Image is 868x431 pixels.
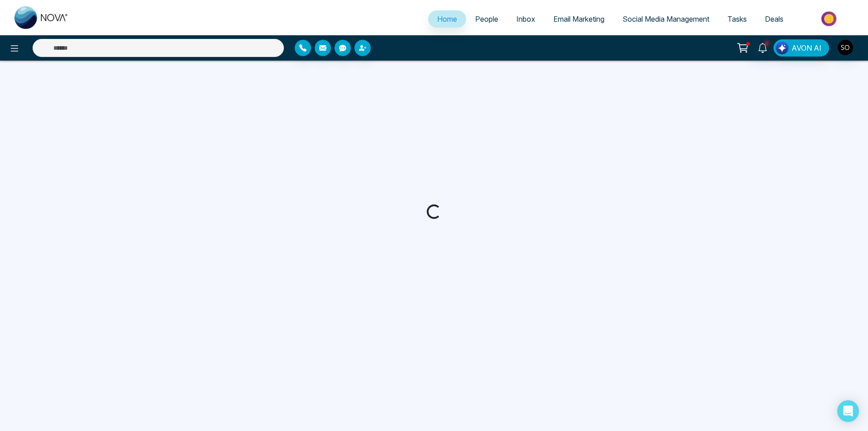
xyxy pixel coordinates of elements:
img: Market-place.gif [797,9,863,29]
a: People [466,10,507,28]
span: Social Media Management [623,14,709,24]
span: Email Marketing [553,14,604,24]
div: Open Intercom Messenger [837,400,859,422]
span: Deals [765,14,783,24]
span: Home [437,14,457,24]
a: Social Media Management [613,10,718,28]
img: Nova CRM Logo [14,6,69,29]
span: 6 [763,39,771,47]
span: People [475,14,498,24]
a: 6 [752,39,774,55]
span: Tasks [727,14,747,24]
button: AVON AI [774,39,829,57]
a: Deals [756,10,793,28]
a: Inbox [507,10,544,28]
a: Home [428,10,466,28]
span: AVON AI [792,43,821,53]
a: Tasks [718,10,756,28]
a: Email Marketing [544,10,613,28]
img: Lead Flow [776,42,788,54]
span: Inbox [516,14,535,24]
img: User Avatar [838,40,853,55]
